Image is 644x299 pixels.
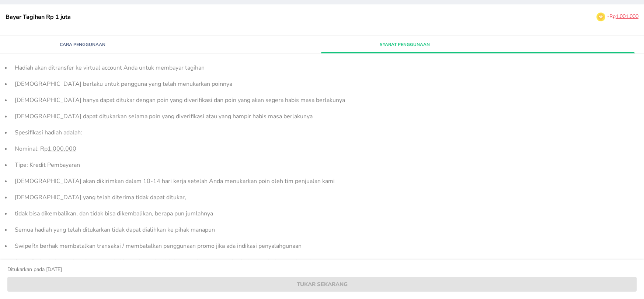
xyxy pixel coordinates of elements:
li: Hadiah akan ditransfer ke virtual account Anda untuk membayar tagihan [11,60,633,76]
li: tidak bisa dikembalikan, dan tidak bisa dikembalikan, berapa pun jumlahnya [11,205,633,222]
a: Cara Penggunaan [2,38,320,51]
li: [DEMOGRAPHIC_DATA] dapat ditukarkan selama poin yang diverifikasi atau yang hampir habis masa ber... [11,108,633,124]
li: Spesifikasi hadiah adalah: [11,124,633,141]
li: Semua hadiah yang telah ditukarkan tidak dapat dialihkan ke pihak manapun [11,222,633,238]
tcxspan: Call 1.000.000 via 3CX [48,145,76,153]
li: SwipeRx berhak membatalkan transaksi / penukaran hadiah kapan saja, tanpa pemberitahuan sebelumny... [11,254,633,270]
p: Ditukarkan pada [DATE] [7,265,637,273]
li: SwipeRx berhak membatalkan transaksi / membatalkan penggunaan promo jika ada indikasi penyalahgunaan [11,238,633,254]
li: Tipe: Kredit Pembayaran [11,157,633,173]
a: Syarat Penggunaan [324,38,642,51]
li: Nominal: Rp [11,141,633,157]
p: -Rp [607,13,638,25]
span: Cara Penggunaan [7,41,159,48]
li: [DEMOGRAPHIC_DATA] berlaku untuk pengguna yang telah menukarkan poinnya [11,76,633,92]
li: [DEMOGRAPHIC_DATA] akan dikirimkan dalam 10-14 hari kerja setelah Anda menukarkan poin oleh tim p... [11,173,633,189]
li: [DEMOGRAPHIC_DATA] hanya dapat ditukar dengan poin yang diverifikasi dan poin yang akan segera ha... [11,92,633,108]
p: Bayar Tagihan Rp 1 juta [6,13,375,21]
tcxspan: Call 1.001.000 via 3CX [616,13,638,20]
li: [DEMOGRAPHIC_DATA] yang telah diterima tidak dapat ditukar, [11,189,633,205]
span: Syarat Penggunaan [329,41,481,48]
